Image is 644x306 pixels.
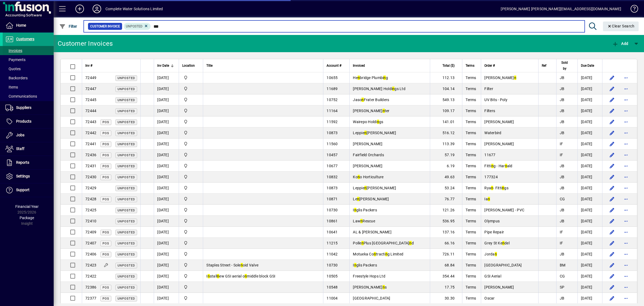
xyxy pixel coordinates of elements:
td: [DATE] [154,150,179,161]
span: Title [206,63,213,69]
button: More options [622,294,630,303]
span: 72445 [85,98,96,102]
button: Edit [608,73,616,82]
span: Unposted [118,98,135,102]
button: More options [622,261,630,269]
span: Terms [466,142,476,146]
span: Unposted [118,76,135,80]
td: [DATE] [577,161,602,172]
td: 516.12 [430,127,462,138]
span: 72447 [85,87,96,91]
span: Add [612,41,628,46]
td: 536.95 [430,216,462,227]
span: 72430 [85,175,96,179]
span: JB [560,175,565,179]
span: 11560 [327,142,338,146]
span: Due Date [581,63,594,69]
a: Settings [3,170,54,183]
td: 112.13 [430,72,462,83]
span: He bridge Plumbi g [353,76,388,80]
span: 10641 [327,230,338,234]
div: Total ($) [433,63,459,69]
span: Terms [466,109,476,113]
button: More options [622,250,630,258]
td: 121.26 [430,205,462,216]
td: [DATE] [577,150,602,161]
span: Terms [466,98,476,102]
span: Ref [542,63,546,69]
button: Edit [608,129,616,137]
span: Order # [484,63,495,69]
div: Due Date [581,63,599,69]
em: n [357,197,359,201]
td: [DATE] [577,194,602,205]
td: [DATE] [577,83,602,94]
span: Unposted [118,209,135,212]
div: Title [206,63,320,69]
a: Payments [3,55,54,64]
button: More options [622,162,630,170]
td: [DATE] [577,105,602,116]
button: More options [622,217,630,225]
span: 72443 [85,120,96,124]
button: Profile [88,4,105,14]
span: Unposted [118,154,135,157]
button: Add [611,39,630,48]
button: More options [622,239,630,247]
span: POS [103,165,109,168]
span: Clear Search [607,24,635,28]
span: 11592 [327,120,338,124]
span: 72442 [85,131,96,135]
span: Customer Invoice [90,24,120,29]
span: [PERSON_NAME] - PVC [484,208,524,212]
span: CG [560,197,565,201]
span: Waterbird [484,131,501,135]
span: Unposted [118,176,135,179]
span: Terms [466,219,476,223]
span: 10752 [327,98,338,102]
span: Settings [16,174,30,178]
button: More options [622,151,630,159]
span: Inv # [85,63,92,69]
td: 141.01 [430,116,462,127]
span: Law Rescue [353,219,375,223]
span: IF [560,153,563,157]
td: [DATE] [154,127,179,138]
div: Complete Water Solutions Limited [105,5,163,13]
span: Terms [466,87,476,91]
a: Support [3,183,54,197]
span: Terms [466,120,476,124]
span: 72428 [85,197,96,201]
span: Leppie [PERSON_NAME] [353,186,396,190]
span: Terms [466,230,476,234]
td: [DATE] [154,94,179,105]
a: Staff [3,142,54,156]
span: Rya - Fitti gs [484,186,508,190]
td: [DATE] [154,227,179,238]
span: 11677 [484,153,495,157]
span: Motueka [182,108,200,114]
em: n [383,76,386,80]
span: Terms [466,175,476,179]
span: Motueka [182,152,200,158]
span: Pipe Repair [484,230,504,234]
span: AL & [PERSON_NAME] [353,230,391,234]
span: JB [560,219,565,223]
span: Staff [16,147,24,151]
span: Motueka [182,86,200,92]
span: Jaso Frater Builders [353,98,389,102]
a: Items [3,83,54,92]
span: Terms [466,197,476,201]
span: Unposted [118,120,135,124]
span: JB [560,131,565,135]
button: Edit [608,140,616,148]
span: 10871 [327,197,338,201]
button: More options [622,206,630,214]
span: Customers [16,37,34,41]
span: Motueka [182,218,200,224]
span: Fairfield Orchards [353,153,384,157]
span: Fitti g - Har ald [484,164,512,168]
mat-chip: Customer Invoice Status: Unposted [124,23,151,30]
button: Add [71,4,88,14]
div: Ref [542,63,553,69]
